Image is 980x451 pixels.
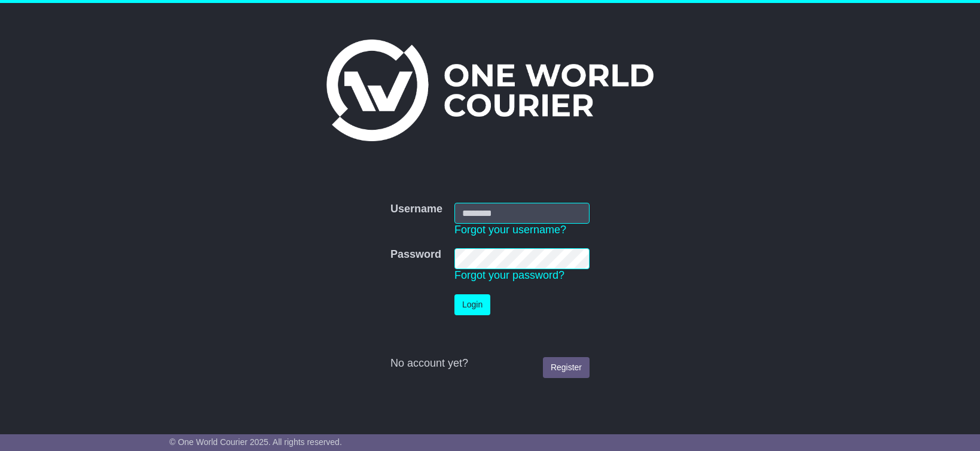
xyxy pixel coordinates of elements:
[454,224,566,236] a: Forgot your username?
[169,437,342,447] span: © One World Courier 2025. All rights reserved.
[390,203,442,216] label: Username
[543,357,590,378] a: Register
[326,39,653,141] img: One World
[454,269,564,281] a: Forgot your password?
[390,357,590,370] div: No account yet?
[454,294,490,315] button: Login
[390,248,441,261] label: Password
